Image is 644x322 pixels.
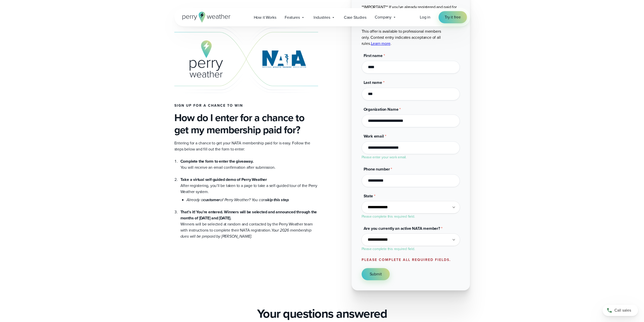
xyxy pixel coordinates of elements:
li: After registering, you’ll be taken to a page to take a self-guided tour of the Perry Weather system. [180,171,318,203]
span: Organization Name [364,106,399,112]
span: State [364,193,373,199]
a: Call sales [603,305,638,316]
label: Please complete this required field. [362,214,415,219]
span: Features [285,14,300,21]
span: Last name [364,80,382,85]
label: Please complete this required field. [362,246,415,252]
span: Submit [370,271,382,277]
span: First name [364,53,383,59]
span: Case Studies [344,14,366,21]
a: Log in [420,14,430,20]
strong: Take a virtual self-guided demo of Perry Weather [180,177,267,182]
p: Entering for a chance to get your NATA membership paid for is easy. Follow the steps below and fi... [174,140,318,152]
span: Company [375,14,391,20]
strong: Complete the form to enter the giveaway. [180,158,254,164]
strong: skip this step [265,197,288,203]
em: Already a of Perry Weather? You can . [186,197,290,203]
li: You will receive an email confirmation after submission. [180,158,318,171]
span: Industries [314,14,330,21]
p: **IMPORTANT** If you've already registered and paid for your 2026 NATA membership, you're not eli... [362,4,460,47]
a: Try it free [439,11,467,23]
li: Winners will be selected at random and contacted by the Perry Weather team with instructions to c... [180,203,318,239]
h2: Your questions answered [257,307,387,321]
span: Work email [364,133,384,139]
strong: That’s it! You’re entered. Winners will be selected and announced through the months of [DATE] an... [180,209,317,221]
h3: How do I enter for a chance to get my membership paid for? [174,112,318,136]
span: Call sales [614,307,631,313]
em: Your 2026 membership dues will be prepaid by [PERSON_NAME]. [180,227,311,239]
a: Case Studies [340,12,371,23]
span: Are you currently an active NATA member? [364,225,440,231]
a: How it Works [250,12,281,23]
span: How it Works [254,14,276,21]
button: Submit [362,268,390,280]
a: Learn more [371,41,390,46]
label: Please enter your work email. [362,155,406,160]
span: Try it free [445,14,461,20]
label: Please complete all required fields. [362,257,451,262]
h4: Sign up for a chance to win [174,104,318,108]
strong: customer [203,197,220,203]
span: Phone number [364,166,390,172]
